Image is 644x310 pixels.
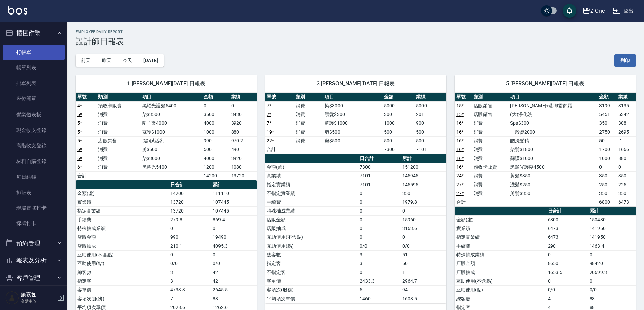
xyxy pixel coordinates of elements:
td: 141950 [588,233,636,242]
td: 308 [617,119,636,128]
td: 42 [211,268,257,277]
td: 0 [546,277,588,285]
td: 消費 [294,101,323,110]
td: 0 [358,268,401,277]
a: 排班表 [3,185,65,200]
span: 5 [PERSON_NAME][DATE] 日報表 [463,80,628,87]
a: 現場電腦打卡 [3,200,65,216]
th: 累計 [401,154,446,163]
td: 染$3500 [141,110,202,119]
td: 1460 [358,294,401,303]
td: 210.1 [169,242,211,250]
td: 107445 [211,198,257,206]
button: Z One [580,4,607,18]
td: 2750 [597,128,617,136]
span: 1 [PERSON_NAME][DATE] 日報表 [84,80,249,87]
td: 0/0 [401,242,446,250]
td: 0 [211,224,257,233]
td: 指定實業績 [265,180,358,189]
td: 500 [414,136,446,145]
td: 201 [414,110,446,119]
button: 登出 [610,5,636,17]
td: 消費 [472,171,509,180]
img: Logo [8,6,27,15]
td: 洗髮$250 [508,180,597,189]
th: 累計 [211,180,257,189]
span: 3 [PERSON_NAME][DATE] 日報表 [273,80,438,87]
td: 880 [617,154,636,163]
button: 預約管理 [3,234,65,252]
td: 14200 [169,189,211,198]
td: 3 [169,268,211,277]
td: 0 [230,101,257,110]
td: 互助使用(點) [76,259,169,268]
p: 高階主管 [21,298,55,304]
td: 0 [358,198,401,206]
a: 營業儀表板 [3,107,65,122]
td: 指定客 [76,277,169,285]
td: 1000 [382,119,414,128]
td: 金額(虛) [265,163,358,171]
th: 單號 [265,93,294,102]
td: 黑耀光護髮4500 [508,163,597,171]
button: save [563,4,576,18]
h3: 設計師日報表 [76,37,636,46]
td: 不指定實業績 [265,189,358,198]
td: 3920 [230,119,257,128]
td: 蘇護$1000 [141,128,202,136]
td: 0 [597,163,617,171]
td: 880 [230,128,257,136]
td: 500 [382,128,414,136]
th: 類別 [294,93,323,102]
td: 0 [169,224,211,233]
td: 8650 [546,259,588,268]
td: 染髮$1800 [508,145,597,154]
td: 0/0 [588,285,636,294]
td: 3 [358,250,401,259]
h2: Employee Daily Report [76,30,636,34]
td: 0/0 [358,242,401,250]
td: 3163.6 [401,224,446,233]
td: 490 [230,145,257,154]
td: 7300 [382,145,414,154]
td: -1 [617,136,636,145]
td: 111110 [211,189,257,198]
table: a dense table [265,93,446,154]
td: 實業績 [265,171,358,180]
a: 掛單列表 [3,76,65,91]
td: 1000 [202,128,229,136]
td: 蘇護$1000 [323,119,382,128]
th: 金額 [597,93,617,102]
td: 0 [358,206,401,215]
td: 5 [358,285,401,294]
td: 20699.3 [588,268,636,277]
td: 染$3000 [141,154,202,163]
td: 2964.7 [401,277,446,285]
th: 類別 [96,93,141,102]
td: 店販金額 [455,259,546,268]
td: 3 [358,259,401,268]
td: 店販金額 [76,233,169,242]
td: 0 [617,163,636,171]
td: 869.4 [211,215,257,224]
td: 6473 [546,224,588,233]
td: 消費 [472,189,509,198]
td: 5000 [382,101,414,110]
td: 消費 [472,145,509,154]
td: 消費 [472,136,509,145]
td: 互助使用(不含點) [76,250,169,259]
td: 消費 [96,119,141,128]
td: 0 [401,233,446,242]
td: 0 [588,250,636,259]
td: 金額(虛) [76,189,169,198]
td: 指定實業績 [76,206,169,215]
td: 消費 [96,128,141,136]
td: 5000 [414,101,446,110]
td: 預收卡販賣 [96,101,141,110]
td: 1666 [617,145,636,154]
button: 櫃檯作業 [3,24,65,42]
td: 剪$500 [141,145,202,154]
td: 0/0 [211,259,257,268]
td: 手續費 [455,242,546,250]
td: 0 [169,250,211,259]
